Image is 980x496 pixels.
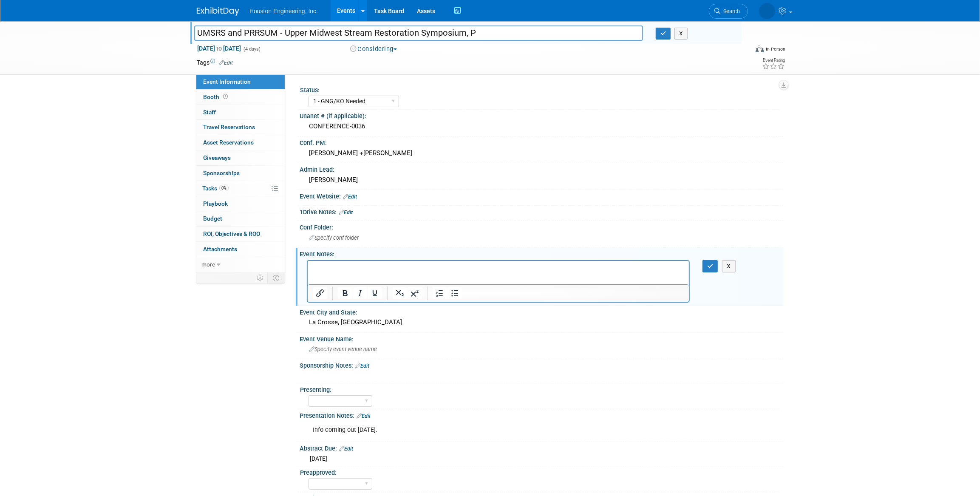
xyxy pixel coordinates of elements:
[196,90,285,105] a: Booth
[221,94,229,100] span: Booth not reserved yet
[219,185,229,191] span: 0%
[709,4,748,19] a: Search
[300,466,779,477] div: Preapproved:
[339,210,353,215] a: Edit
[306,316,777,329] div: La Crosse, [GEOGRAPHIC_DATA]
[307,422,690,439] div: Info coming out [DATE].
[674,28,688,40] button: X
[203,230,260,237] span: ROI, Objectives & ROO
[196,257,285,272] a: more
[196,242,285,257] a: Attachments
[197,7,239,16] img: ExhibitDay
[197,45,241,52] span: [DATE] [DATE]
[196,211,285,226] a: Budget
[433,287,447,299] button: Numbered list
[300,359,783,370] div: Sponsorship Notes:
[243,46,261,52] span: (4 days)
[300,333,783,343] div: Event Venue Name:
[338,287,352,299] button: Bold
[308,261,689,284] iframe: Rich Text Area
[353,287,367,299] button: Italic
[720,8,740,14] span: Search
[300,163,783,174] div: Admin Lead:
[756,45,764,52] img: Format-Inperson.png
[196,74,285,89] a: Event Information
[300,221,783,232] div: Conf Folder:
[196,105,285,120] a: Staff
[219,60,233,66] a: Edit
[203,124,255,130] span: Travel Reservations
[203,109,216,116] span: Staff
[300,206,783,217] div: 1Drive Notes:
[202,185,229,192] span: Tasks
[448,287,462,299] button: Bullet list
[300,248,783,258] div: Event Notes:
[408,287,422,299] button: Superscript
[196,150,285,165] a: Giveaways
[300,110,783,120] div: Unanet # (if applicable):
[306,147,777,160] div: [PERSON_NAME] +[PERSON_NAME]
[722,260,736,272] button: X
[203,78,251,85] span: Event Information
[203,200,228,207] span: Playbook
[300,306,783,317] div: Event City and State:
[300,84,779,94] div: Status:
[310,455,327,462] span: [DATE]
[253,272,268,283] td: Personalize Event Tab Strip
[357,413,371,419] a: Edit
[201,261,215,268] span: more
[196,166,285,181] a: Sponsorships
[203,94,229,100] span: Booth
[313,287,327,299] button: Insert/edit link
[197,58,233,67] td: Tags
[309,235,359,241] span: Specify conf folder
[196,135,285,150] a: Asset Reservations
[196,227,285,241] a: ROI, Objectives & ROO
[215,45,223,52] span: to
[339,446,353,452] a: Edit
[355,363,369,369] a: Edit
[759,3,775,19] img: Heidi Joarnt
[368,287,382,299] button: Underline
[343,194,357,200] a: Edit
[347,45,400,54] button: Considering
[249,8,318,14] span: Houston Engineering, Inc.
[196,181,285,196] a: Tasks0%
[309,346,377,352] span: Specify event venue name
[203,154,231,161] span: Giveaways
[196,196,285,211] a: Playbook
[306,173,777,187] div: [PERSON_NAME]
[300,409,783,420] div: Presentation Notes:
[268,272,285,283] td: Toggle Event Tabs
[300,442,783,453] div: Abstract Due:
[203,139,254,146] span: Asset Reservations
[300,383,779,394] div: Presenting:
[300,136,783,147] div: Conf. PM:
[203,170,240,176] span: Sponsorships
[300,190,783,201] div: Event Website:
[762,58,785,62] div: Event Rating
[203,215,222,222] span: Budget
[203,246,237,252] span: Attachments
[698,44,785,57] div: Event Format
[765,46,785,52] div: In-Person
[196,120,285,135] a: Travel Reservations
[393,287,407,299] button: Subscript
[306,120,777,133] div: CONFERENCE-0036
